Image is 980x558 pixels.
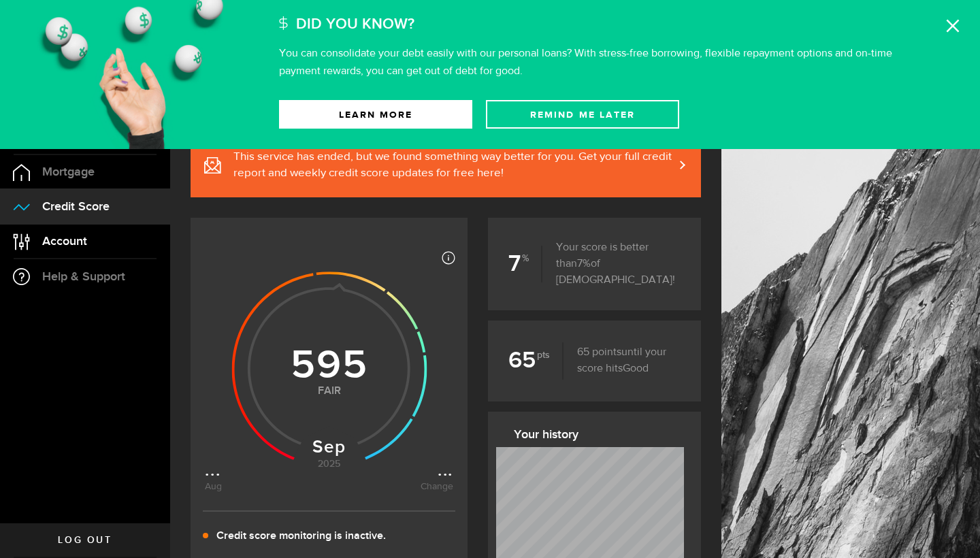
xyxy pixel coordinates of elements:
p: until your score hits [563,344,681,377]
h3: Your history [514,424,685,446]
span: This service has ended, but we found something way better for you. Get your full credit report an... [233,149,674,182]
button: Open LiveChat chat widget [11,5,52,46]
span: Credit Score [42,201,110,213]
a: This service has ended, but we found something way better for you. Get your full credit report an... [191,133,701,197]
span: Good [623,363,649,374]
p: Your score is better than of [DEMOGRAPHIC_DATA]! [542,240,681,289]
span: Log out [58,536,112,545]
p: Credit score monitoring is inactive. [216,528,386,544]
span: 7 [577,259,591,269]
span: Mortgage [42,166,95,178]
button: Remind Me later [486,100,679,129]
p: You can consolidate your debt easily with our personal loans? With stress-free borrowing, flexibl... [279,48,892,77]
b: 65 [508,342,563,379]
span: Account [42,235,87,248]
span: 65 points [577,347,621,358]
b: 7 [508,246,542,282]
a: Learn More [279,100,472,129]
span: Help & Support [42,271,125,283]
h2: Did You Know? [296,10,414,39]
